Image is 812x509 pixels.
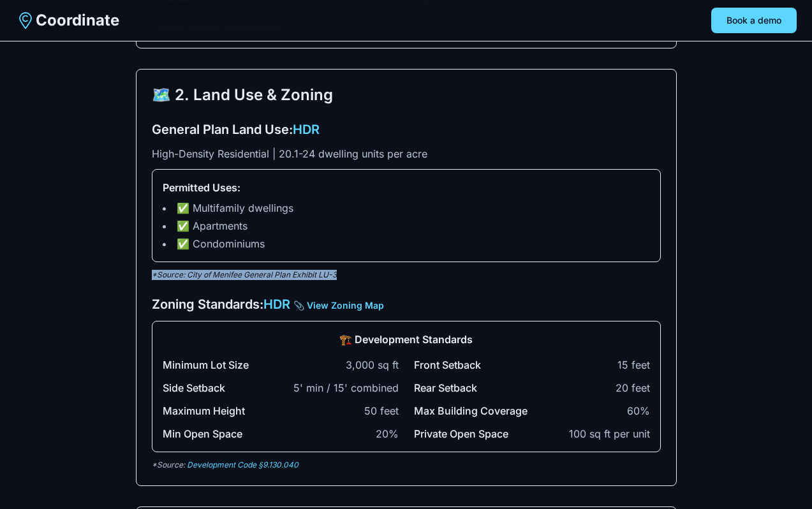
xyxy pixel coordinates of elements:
span: 100 sq ft per unit [569,426,650,441]
h2: 🗺️ 2. Land Use & Zoning [152,85,661,105]
span: Front Setback [414,357,481,373]
li: ✅ Apartments [163,218,650,233]
span: Private Open Space [414,426,508,441]
a: Development Code §9.130.040 [187,460,299,469]
span: Coordinate [36,10,119,31]
span: HDR [293,122,320,137]
p: High-Density Residential | 20.1-24 dwelling units per acre [152,146,661,161]
p: *Source: City of Menifee General Plan Exhibit LU-3 [152,270,661,280]
h3: General Plan Land Use: [152,121,661,138]
li: ✅ Condominiums [163,236,650,251]
span: 50 feet [364,403,399,418]
span: Rear Setback [414,380,477,395]
span: 60% [627,403,650,418]
span: 15 feet [617,357,650,373]
p: *Source: [152,460,661,470]
span: 20 feet [616,380,650,395]
button: Book a demo [711,8,797,33]
span: Max Building Coverage [414,403,528,418]
span: Minimum Lot Size [163,357,249,373]
h4: 🏗️ Development Standards [163,332,650,347]
a: Coordinate [15,10,119,31]
span: 3,000 sq ft [346,357,399,373]
span: Min Open Space [163,426,242,441]
a: 📎 View Zoning Map [293,300,384,311]
h3: Zoning Standards: [152,295,661,313]
li: ✅ Multifamily dwellings [163,200,650,216]
span: HDR [263,297,290,312]
span: Maximum Height [163,403,245,418]
h4: Permitted Uses: [163,180,650,195]
span: 5' min / 15' combined [293,380,399,395]
span: Side Setback [163,380,225,395]
img: Coordinate [15,10,36,31]
span: 20% [376,426,399,441]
